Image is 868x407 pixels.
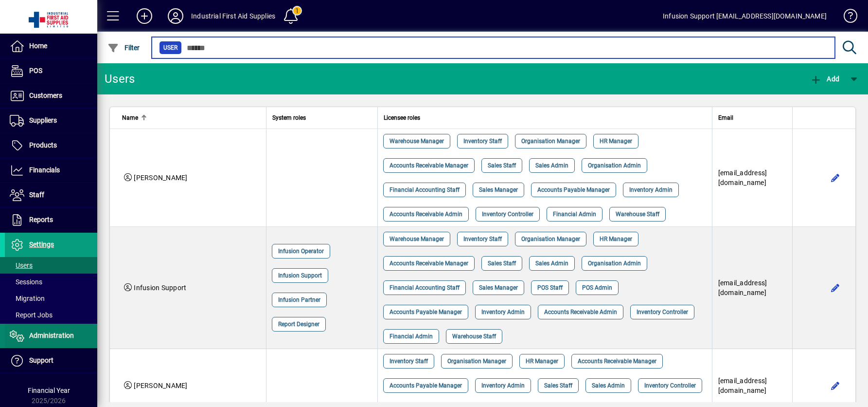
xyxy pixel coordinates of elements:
span: POS Admin [582,283,612,293]
span: Accounts Receivable Admin [544,307,617,317]
span: Accounts Receivable Manager [578,356,656,366]
span: Sales Manager [479,283,518,293]
a: Financials [5,158,97,183]
span: Infusion Operator [278,246,324,256]
span: Accounts Payable Manager [537,185,610,195]
span: Sales Admin [535,259,568,268]
a: Sessions [5,274,97,290]
span: Financial Admin [390,332,433,341]
span: Licensee roles [384,112,420,123]
span: Inventory Admin [481,307,525,317]
span: Inventory Controller [482,209,533,219]
span: Sales Staff [544,381,572,390]
span: Sessions [10,278,42,286]
span: Accounts Payable Manager [390,381,462,390]
span: POS Staff [537,283,563,293]
button: Edit [828,280,843,296]
button: Edit [828,378,843,393]
a: Administration [5,324,97,348]
span: Warehouse Staff [616,209,659,219]
span: Customers [29,92,62,99]
a: Migration [5,290,97,307]
span: Organisation Admin [588,259,641,268]
span: Accounts Receivable Manager [390,161,468,170]
span: Sales Admin [592,381,625,390]
span: [EMAIL_ADDRESS][DOMAIN_NAME] [718,169,767,186]
div: Name [122,112,260,123]
span: Organisation Admin [588,161,641,170]
span: Email [718,112,733,123]
a: Knowledge Base [836,2,856,34]
span: Warehouse Staff [452,332,496,341]
span: Report Jobs [10,311,53,319]
span: Accounts Payable Manager [390,307,462,317]
div: Infusion Support [EMAIL_ADDRESS][DOMAIN_NAME] [663,8,827,24]
span: Report Designer [278,319,319,329]
span: Filter [107,44,140,52]
span: HR Manager [600,136,632,146]
button: Add [129,7,160,25]
span: Settings [29,240,54,248]
span: Infusion Partner [278,295,320,305]
button: Add [808,70,842,88]
span: Accounts Receivable Manager [390,259,468,268]
span: Inventory Admin [481,381,525,390]
span: Migration [10,295,45,302]
span: Financial Accounting Staff [390,185,460,195]
a: Users [5,257,97,274]
a: Staff [5,183,97,207]
span: Reports [29,216,53,223]
a: POS [5,59,97,83]
span: Add [810,75,839,83]
span: Inventory Admin [629,185,673,195]
span: Organisation Manager [521,136,580,146]
a: Support [5,349,97,373]
span: [PERSON_NAME] [134,174,187,182]
span: Inventory Controller [644,381,696,390]
span: Name [122,112,138,123]
span: Organisation Manager [447,356,506,366]
span: Inventory Controller [637,307,688,317]
span: Staff [29,191,44,199]
a: Customers [5,84,97,108]
span: Financials [29,166,60,174]
a: Suppliers [5,109,97,133]
span: Sales Staff [488,161,516,170]
span: Organisation Manager [521,234,580,244]
span: Warehouse Manager [390,234,444,244]
span: Sales Staff [488,259,516,268]
span: Financial Accounting Staff [390,283,460,293]
span: System roles [272,112,306,123]
span: Inventory Staff [463,234,502,244]
button: Filter [105,39,142,56]
span: HR Manager [600,234,632,244]
span: [EMAIL_ADDRESS][DOMAIN_NAME] [718,377,767,394]
span: Support [29,356,53,364]
a: Products [5,133,97,158]
span: Home [29,42,47,50]
span: [EMAIL_ADDRESS][DOMAIN_NAME] [718,279,767,296]
span: Products [29,141,57,149]
a: Home [5,34,97,58]
span: Inventory Staff [390,356,428,366]
span: HR Manager [526,356,558,366]
div: Industrial First Aid Supplies [191,8,275,24]
span: User [163,43,177,53]
span: POS [29,67,42,74]
span: [PERSON_NAME] [134,382,187,389]
span: Infusion Support [134,284,186,292]
button: Profile [160,7,191,25]
span: Sales Manager [479,185,518,195]
button: Edit [828,170,843,185]
span: Users [10,261,33,269]
span: Sales Admin [535,161,568,170]
div: Users [105,71,146,87]
span: Suppliers [29,116,57,124]
span: Inventory Staff [463,136,502,146]
span: Infusion Support [278,271,322,280]
a: Reports [5,208,97,232]
span: Financial Admin [553,209,596,219]
span: Administration [29,332,74,339]
span: Accounts Receivable Admin [390,209,462,219]
span: Financial Year [28,387,70,394]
